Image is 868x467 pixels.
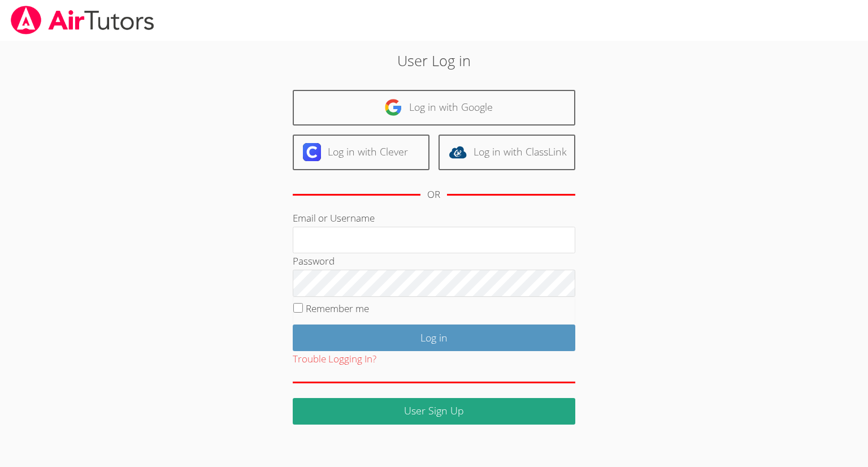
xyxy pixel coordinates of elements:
[293,90,575,126] a: Log in with Google
[293,254,335,267] label: Password
[439,135,575,170] a: Log in with ClassLink
[384,98,402,116] img: google-logo-50288ca7cdecda66e5e0955fdab243c47b7ad437acaf1139b6f446037453330a.svg
[427,187,440,203] div: OR
[293,398,575,425] a: User Sign Up
[293,211,375,224] label: Email or Username
[303,143,321,161] img: clever-logo-6eab21bc6e7a338710f1a6ff85c0baf02591cd810cc4098c63d3a4b26e2feb20.svg
[293,325,575,351] input: Log in
[293,351,376,367] button: Trouble Logging In?
[449,143,467,161] img: classlink-logo-d6bb404cc1216ec64c9a2012d9dc4662098be43eaf13dc465df04b49fa7ab582.svg
[293,135,429,170] a: Log in with Clever
[10,6,155,34] img: airtutors_banner-c4298cdbf04f3fff15de1276eac7730deb9818008684d7c2e4769d2f7ddbe033.png
[306,302,369,315] label: Remember me
[199,50,668,71] h2: User Log in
